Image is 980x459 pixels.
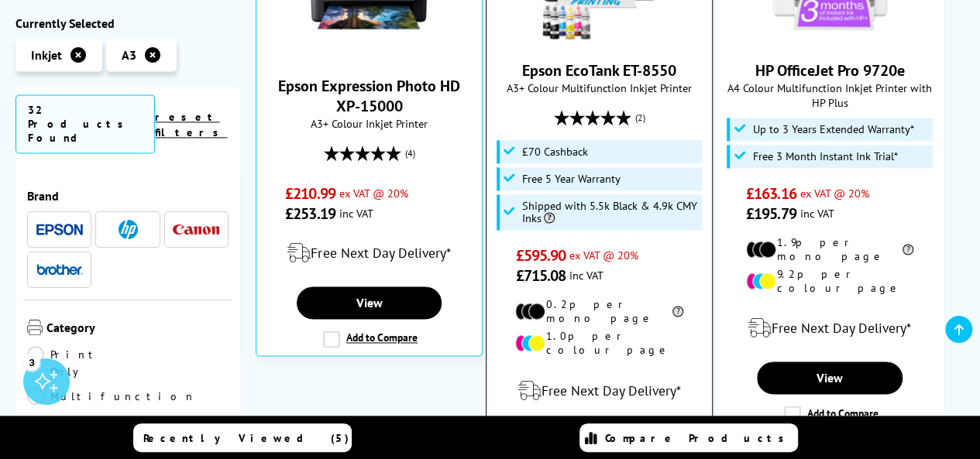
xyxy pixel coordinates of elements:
[569,268,603,283] span: inc VAT
[31,47,62,63] span: Inkjet
[15,15,240,31] div: Currently Selected
[494,368,704,412] div: modal_delivery
[579,423,798,452] a: Compare Products
[36,260,83,279] a: Brother
[569,248,638,262] span: ex VAT @ 20%
[143,431,349,445] span: Recently Viewed (5)
[278,76,460,116] a: Epson Expression Photo HD XP-15000
[122,47,136,63] span: A3
[800,186,869,200] span: ex VAT @ 20%
[784,406,879,423] label: Add to Compare
[752,123,913,135] span: Up to 3 Years Extended Warranty*
[522,60,676,80] a: Epson EcoTank ET-8550
[635,103,645,132] span: (2)
[725,307,935,350] div: modal_delivery
[311,48,427,63] a: Epson Expression Photo HD XP-15000
[746,235,914,263] li: 1.9p per mono page
[36,224,83,235] img: Epson
[746,204,796,224] span: £195.79
[264,231,474,275] div: modal_delivery
[515,297,683,325] li: 0.2p per mono page
[27,320,43,335] img: Category
[133,423,352,452] a: Recently Viewed (5)
[746,267,914,295] li: 9.2p per colour page
[46,320,229,338] span: Category
[725,80,935,110] span: A4 Colour Multifunction Inkjet Printer with HP Plus
[15,94,155,153] span: 32 Products Found
[757,361,902,394] a: View
[155,110,227,139] a: reset filters
[23,353,40,370] div: 3
[494,80,704,95] span: A3+ Colour Multifunction Inkjet Printer
[36,220,83,239] a: Epson
[522,146,588,158] span: £70 Cashback
[752,150,897,163] span: Free 3 Month Instant Ink Trial*
[339,206,373,221] span: inc VAT
[105,220,151,239] a: HP
[522,200,698,224] span: Shipped with 5.5k Black & 4.9k CMY Inks
[36,264,83,275] img: Brother
[119,220,138,239] img: HP
[800,206,834,221] span: inc VAT
[404,139,414,168] span: (4)
[515,265,566,286] span: £715.08
[515,329,683,357] li: 1.0p per colour page
[297,286,442,319] a: View
[542,33,658,48] a: Epson EcoTank ET-8550
[27,188,229,204] span: Brand
[522,173,621,185] span: Free 5 Year Warranty
[173,224,219,235] img: Canon
[605,431,793,445] span: Compare Products
[746,183,796,204] span: £163.16
[264,116,474,131] span: A3+ Colour Inkjet Printer
[285,183,335,204] span: £210.99
[755,60,905,80] a: HP OfficeJet Pro 9720e
[515,245,566,265] span: £595.90
[27,346,128,380] a: Print Only
[173,220,219,239] a: Canon
[339,186,408,200] span: ex VAT @ 20%
[285,204,335,224] span: £253.19
[772,33,888,48] a: HP OfficeJet Pro 9720e
[27,388,196,405] a: Multifunction
[323,331,418,348] label: Add to Compare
